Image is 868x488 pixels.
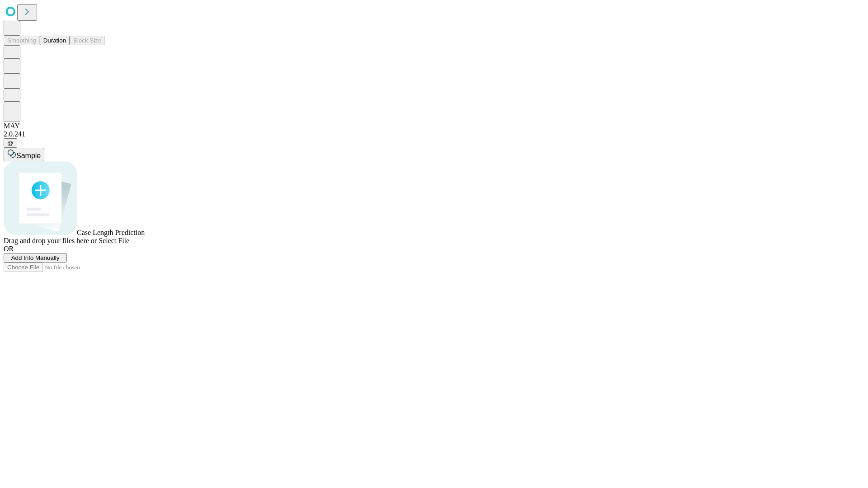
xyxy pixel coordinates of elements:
[40,36,70,45] button: Duration
[4,237,97,244] span: Drag and drop your files here or
[4,130,864,138] div: 2.0.241
[4,122,864,130] div: MAY
[4,36,40,45] button: Smoothing
[4,138,17,148] button: @
[99,237,129,244] span: Select File
[11,254,60,261] span: Add Info Manually
[4,148,44,161] button: Sample
[16,152,41,160] span: Sample
[70,36,105,45] button: Block Size
[4,253,67,263] button: Add Info Manually
[7,140,14,146] span: @
[4,245,14,253] span: OR
[77,229,145,236] span: Case Length Prediction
